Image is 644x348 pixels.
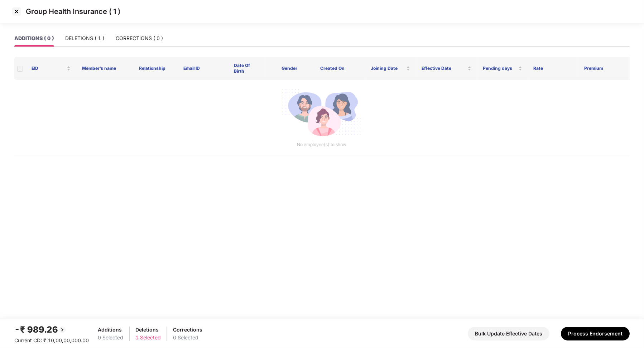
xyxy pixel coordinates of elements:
[11,6,22,17] img: svg+xml;base64,PHN2ZyBpZD0iQ3Jvc3MtMzJ4MzIiIHhtbG5zPSJodHRwOi8vd3d3LnczLm9yZy8yMDAwL3N2ZyIgd2lkdG...
[14,34,54,42] div: ADDITIONS ( 0 )
[314,57,365,80] th: Created On
[173,334,202,342] div: 0 Selected
[98,326,123,334] div: Additions
[561,327,630,340] button: Process Endorsement
[422,66,466,71] span: Effective Date
[282,86,362,141] img: svg+xml;base64,PHN2ZyB4bWxucz0iaHR0cDovL3d3dy53My5vcmcvMjAwMC9zdmciIGlkPSJNdWx0aXBsZV9lbXBsb3llZS...
[65,34,104,42] div: DELETIONS ( 1 )
[365,57,415,80] th: Joining Date
[98,334,123,342] div: 0 Selected
[135,326,161,334] div: Deletions
[116,34,163,42] div: CORRECTIONS ( 0 )
[32,66,65,71] span: EID
[483,66,516,71] span: Pending days
[477,57,528,80] th: Pending days
[76,57,127,80] th: Member’s name
[26,57,76,80] th: EID
[371,66,404,71] span: Joining Date
[127,57,177,80] th: Relationship
[578,57,629,80] th: Premium
[14,337,89,343] span: Current CD: ₹ 10,00,00,000.00
[58,325,67,334] img: svg+xml;base64,PHN2ZyBpZD0iQmFjay0yMHgyMCIgeG1sbnM9Imh0dHA6Ly93d3cudzMub3JnLzIwMDAvc3ZnIiB3aWR0aD...
[178,57,228,80] th: Email ID
[228,57,264,80] th: Date Of Birth
[20,141,623,148] p: No employee(s) to show
[135,334,161,342] div: 1 Selected
[14,323,89,337] div: -₹ 989.26
[468,327,549,340] button: Bulk Update Effective Dates
[173,326,202,334] div: Corrections
[528,57,578,80] th: Rate
[416,57,477,80] th: Effective Date
[26,7,120,16] p: Group Health Insurance ( 1 )
[264,57,314,80] th: Gender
